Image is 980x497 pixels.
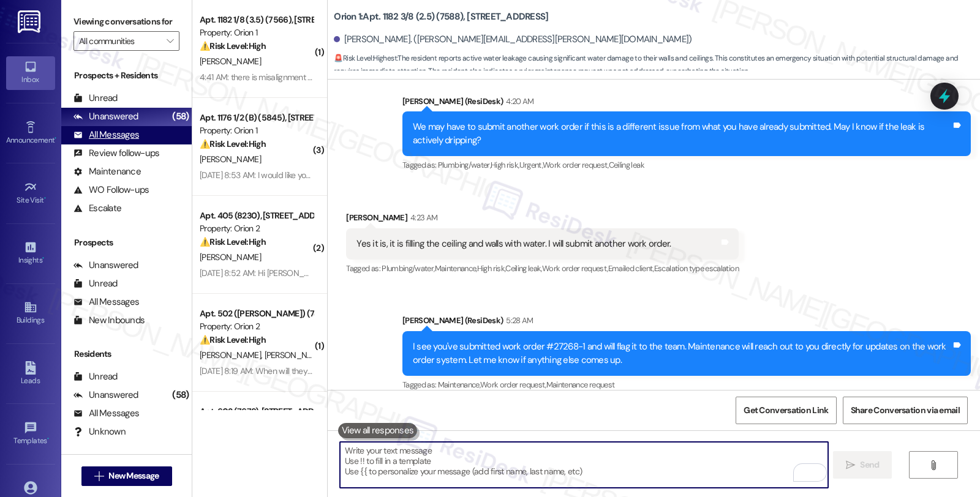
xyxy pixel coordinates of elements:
[73,147,159,160] div: Review follow-ups
[6,357,55,390] a: Leads
[744,404,828,417] span: Get Conversation Link
[73,165,141,178] div: Maintenance
[200,13,313,26] div: Apt. 1182 1/8 (3.5) (7566), [STREET_ADDRESS]
[438,160,491,170] span: Plumbing/water ,
[609,160,644,170] span: Ceiling leak
[200,320,313,333] div: Property: Orion 2
[200,111,313,124] div: Apt. 1176 1/2 (B) (5845), [STREET_ADDRESS]
[200,365,741,376] div: [DATE] 8:19 AM: When will they reach out? Is there a timeline? I have to go to the study room jus...
[200,26,313,39] div: Property: Orion 1
[200,72,497,83] div: 4:41 AM: there is misalignment with the door. one of the doors is not connected at all
[73,129,139,141] div: All Messages
[167,36,173,46] i: 
[346,260,738,277] div: Tagged as:
[44,194,46,203] span: •
[169,386,192,405] div: (58)
[73,277,118,290] div: Unread
[543,160,609,170] span: Work order request ,
[519,160,543,170] span: Urgent ,
[81,466,172,486] button: New Message
[61,348,192,361] div: Residents
[200,56,261,67] span: [PERSON_NAME]
[73,425,126,438] div: Unknown
[503,95,533,108] div: 4:20 AM
[73,370,118,383] div: Unread
[200,40,266,51] strong: ⚠️ Risk Level: High
[491,160,519,170] span: High risk ,
[200,334,266,345] strong: ⚠️ Risk Level: High
[6,56,55,89] a: Inbox
[654,263,739,274] span: Escalation type escalation
[402,156,971,174] div: Tagged as:
[200,349,265,361] span: [PERSON_NAME]
[61,236,192,249] div: Prospects
[860,458,879,471] span: Send
[200,236,266,247] strong: ⚠️ Risk Level: High
[346,211,738,228] div: [PERSON_NAME]
[18,10,43,33] img: ResiDesk Logo
[334,53,397,63] strong: 🚨 Risk Level: Highest
[200,138,266,149] strong: ⚠️ Risk Level: High
[477,263,506,274] span: High risk ,
[843,397,968,424] button: Share Conversation via email
[265,349,333,361] span: [PERSON_NAME]*
[94,471,104,481] i: 
[200,405,313,418] div: Apt. 603 (7679), [STREET_ADDRESS]
[73,184,149,196] div: WO Follow-ups
[79,31,160,51] input: All communities
[480,379,546,390] span: Work order request ,
[435,263,477,274] span: Maintenance ,
[42,254,44,263] span: •
[334,10,548,23] b: Orion 1: Apt. 1182 3/8 (2.5) (7588), [STREET_ADDRESS]
[200,252,261,263] span: [PERSON_NAME]
[73,92,118,105] div: Unread
[47,435,49,443] span: •
[73,259,138,272] div: Unanswered
[505,263,542,274] span: Ceiling leak ,
[929,460,938,470] i: 
[200,307,313,320] div: Apt. 502 ([PERSON_NAME]) (7468), [STREET_ADDRESS][PERSON_NAME]
[413,340,951,367] div: I see you've submitted work order #27268-1 and will flag it to the team. Maintenance will reach o...
[169,107,192,126] div: (58)
[402,314,971,331] div: [PERSON_NAME] (ResiDesk)
[851,404,960,417] span: Share Conversation via email
[200,209,313,222] div: Apt. 405 (8230), [STREET_ADDRESS][PERSON_NAME]
[402,376,971,394] div: Tagged as:
[334,52,980,78] span: : The resident reports active water leakage causing significant water damage to their walls and c...
[382,263,434,274] span: Plumbing/water ,
[200,154,261,165] span: [PERSON_NAME]
[546,379,615,390] span: Maintenance request
[413,121,951,147] div: We may have to submit another work order if this is a different issue from what you have already ...
[73,110,138,123] div: Unanswered
[6,177,55,210] a: Site Visit •
[200,170,693,181] div: [DATE] 8:53 AM: I would like you to pass on to the team, but the thing is that it seems like you ...
[200,222,313,235] div: Property: Orion 2
[402,95,971,112] div: [PERSON_NAME] (ResiDesk)
[340,442,827,488] textarea: To enrich screen reader interactions, please activate Accessibility in Grammarly extension settings
[73,407,139,420] div: All Messages
[73,314,145,327] div: New Inbounds
[55,134,56,143] span: •
[61,69,192,82] div: Prospects + Residents
[407,211,437,224] div: 4:23 AM
[108,469,159,482] span: New Message
[73,202,121,215] div: Escalate
[334,33,692,46] div: [PERSON_NAME]. ([PERSON_NAME][EMAIL_ADDRESS][PERSON_NAME][DOMAIN_NAME])
[846,460,855,470] i: 
[542,263,608,274] span: Work order request ,
[438,379,480,390] span: Maintenance ,
[73,12,179,31] label: Viewing conversations for
[608,263,654,274] span: Emailed client ,
[6,417,55,450] a: Templates •
[503,314,533,327] div: 5:28 AM
[73,389,138,402] div: Unanswered
[73,296,139,308] div: All Messages
[736,397,836,424] button: Get Conversation Link
[6,297,55,330] a: Buildings
[356,237,671,250] div: Yes it is, it is filling the ceiling and walls with water. I will submit another work order.
[6,237,55,270] a: Insights •
[833,451,892,479] button: Send
[200,124,313,137] div: Property: Orion 1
